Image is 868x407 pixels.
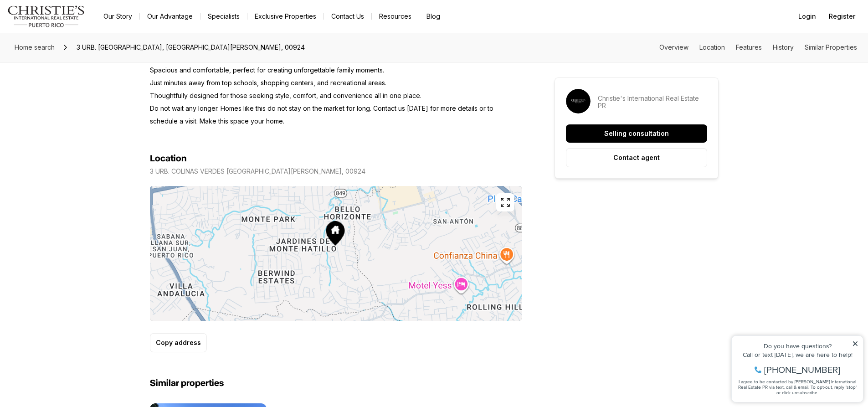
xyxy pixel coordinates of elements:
[11,56,130,73] span: I agree to be contacted by [PERSON_NAME] International Real Estate PR via text, call & email. To ...
[324,10,371,23] button: Contact Us
[419,10,447,23] a: Blog
[598,95,707,109] p: Christie's International Real Estate PR
[823,7,861,26] button: Register
[37,43,113,52] span: [PHONE_NUMBER]
[150,186,522,321] img: Map of 3 URB. COLINAS VERDES, SAN JUAN PR, 00924
[150,168,365,175] p: 3 URB. COLINAS VERDES [GEOGRAPHIC_DATA][PERSON_NAME], 00924
[10,21,132,27] div: Do you have questions?
[15,43,55,51] span: Home search
[10,29,132,36] div: Call or text [DATE], we are here to help!
[566,124,707,143] button: Selling consultation
[150,378,224,389] h2: Similar properties
[150,13,522,128] p: In the exclusive gated community of Urbanizacion Colinas Verdes, [STREET_ADDRESS][PERSON_NAME][US...
[793,7,822,26] button: Login
[773,43,794,51] a: Skip to: History
[613,154,660,161] p: Contact agent
[247,10,324,23] a: Exclusive Properties
[7,5,85,27] img: logo
[829,13,855,20] span: Register
[659,43,688,51] a: Skip to: Overview
[200,10,247,23] a: Specialists
[96,10,139,23] a: Our Story
[73,40,308,55] span: 3 URB. [GEOGRAPHIC_DATA], [GEOGRAPHIC_DATA][PERSON_NAME], 00924
[11,40,58,55] a: Home search
[150,153,187,164] h4: Location
[798,13,816,20] span: Login
[150,333,207,352] button: Copy address
[140,10,200,23] a: Our Advantage
[372,10,419,23] a: Resources
[659,44,857,51] nav: Page section menu
[604,130,669,137] p: Selling consultation
[156,339,201,346] p: Copy address
[699,43,725,51] a: Skip to: Location
[805,43,857,51] a: Skip to: Similar Properties
[566,148,707,167] button: Contact agent
[736,43,762,51] a: Skip to: Features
